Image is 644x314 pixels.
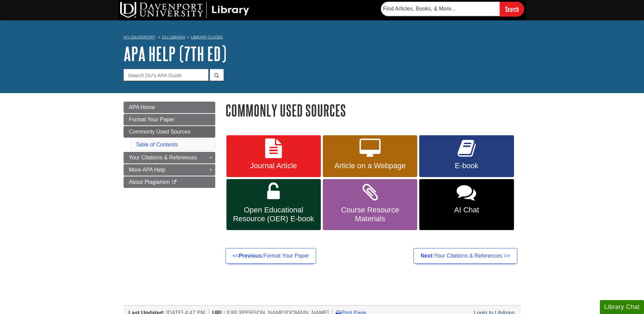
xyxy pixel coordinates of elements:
[226,135,321,177] a: Journal Article
[419,135,514,177] a: E-book
[239,253,263,259] strong: Previous:
[191,35,223,39] a: Library Guides
[129,167,165,173] span: More APA Help
[129,117,174,122] span: Format Your Paper
[424,161,509,170] span: E-book
[120,2,249,18] img: DU Library
[162,35,185,39] a: DU Library
[419,179,514,230] a: AI Chat
[124,114,215,125] a: Format Your Paper
[124,126,215,138] a: Commonly Used Sources
[232,161,316,170] span: Journal Article
[124,33,521,43] nav: breadcrumb
[500,2,524,16] input: Search
[136,142,178,147] a: Table of Contents
[124,102,215,188] div: Guide Page Menu
[328,161,412,170] span: Article on a Webpage
[323,179,417,230] a: Course Resource Materials
[171,180,177,185] i: This link opens in a new window
[225,248,316,264] a: <<Previous:Format Your Paper
[226,179,321,230] a: Open Educational Resource (OER) E-book
[413,248,517,264] a: Next:Your Citations & References >>
[124,102,215,113] a: APA Home
[124,152,215,163] a: Your Citations & References
[129,155,197,160] span: Your Citations & References
[129,129,190,135] span: Commonly Used Sources
[129,104,155,110] span: APA Home
[124,164,215,176] a: More APA Help
[381,2,500,16] input: Find Articles, Books, & More...
[124,34,155,40] a: My Davenport
[600,300,644,314] button: Library Chat
[323,135,417,177] a: Article on a Webpage
[124,176,215,188] a: About Plagiarism
[421,253,434,259] strong: Next:
[124,43,226,64] a: APA Help (7th Ed)
[424,206,509,214] span: AI Chat
[124,69,208,81] input: Search DU's APA Guide
[129,179,170,185] span: About Plagiarism
[225,102,521,119] h1: Commonly Used Sources
[232,206,316,223] span: Open Educational Resource (OER) E-book
[381,2,524,16] form: Searches DU Library's articles, books, and more
[328,206,412,223] span: Course Resource Materials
